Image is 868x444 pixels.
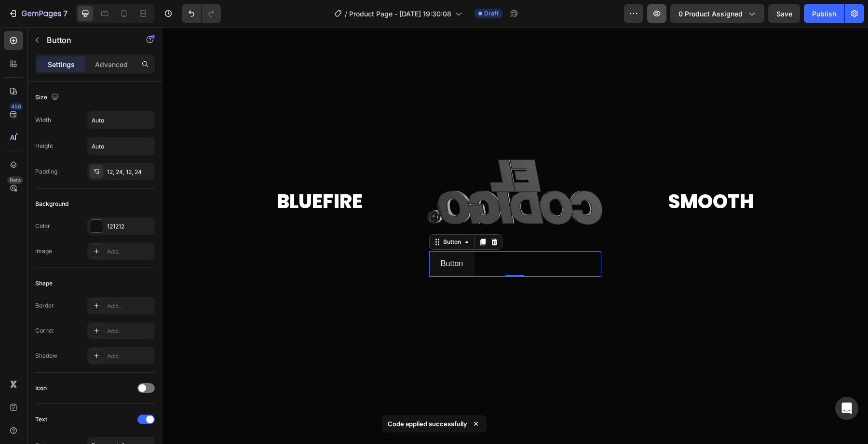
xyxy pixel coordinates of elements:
div: Border [35,301,54,310]
div: Add... [107,247,152,256]
p: Code applied successfully [388,419,467,429]
div: Add... [107,327,152,336]
div: Height [35,142,53,150]
p: Button [47,34,129,46]
button: Publish [804,4,844,23]
div: Shape [35,279,53,288]
div: Undo/Redo [182,4,221,23]
input: Auto [88,111,154,129]
div: 450 [9,103,23,110]
div: Add... [107,352,152,361]
span: Draft [484,9,499,18]
div: Size [35,91,61,104]
p: Settings [48,59,75,69]
div: 121212 [107,222,152,231]
div: Text [35,415,47,424]
div: Width [35,116,51,124]
h2: Smooth [454,111,642,188]
span: / [345,9,347,19]
div: Image [35,247,52,256]
p: Button [278,230,300,244]
div: Padding [35,167,57,176]
div: Color [35,222,50,230]
div: Open Intercom Messenger [835,397,858,420]
div: Beta [7,176,23,184]
div: 12, 24, 12, 24 [107,168,152,176]
div: Add... [107,302,152,310]
div: Button [279,211,300,219]
button: 0 product assigned [670,4,764,23]
div: Corner [35,326,54,335]
button: <p>Button</p> [267,224,312,250]
button: Save [768,4,800,23]
span: 0 product assigned [678,9,743,19]
div: Publish [812,9,836,19]
input: Auto [88,137,154,155]
span: Product Page - [DATE] 19:30:08 [349,9,451,19]
div: Icon [35,384,47,392]
div: Rich Text Editor. Editing area: main [278,230,300,244]
div: Shadow [35,351,57,360]
span: Save [776,10,792,18]
p: Advanced [95,59,128,69]
button: 7 [4,4,72,23]
iframe: Design area [163,27,868,444]
div: Background [35,200,68,208]
p: 7 [63,8,68,19]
